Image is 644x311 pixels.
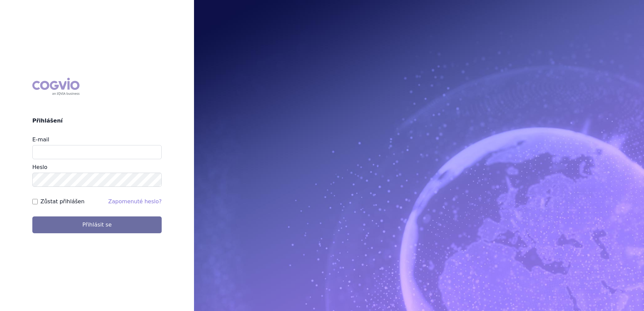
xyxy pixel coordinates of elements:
a: Zapomenuté heslo? [108,198,162,205]
button: Přihlásit se [32,216,162,233]
h2: Přihlášení [32,117,162,125]
label: E-mail [32,136,49,143]
div: COGVIO [32,78,79,95]
label: Heslo [32,164,47,170]
label: Zůstat přihlášen [40,198,85,206]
